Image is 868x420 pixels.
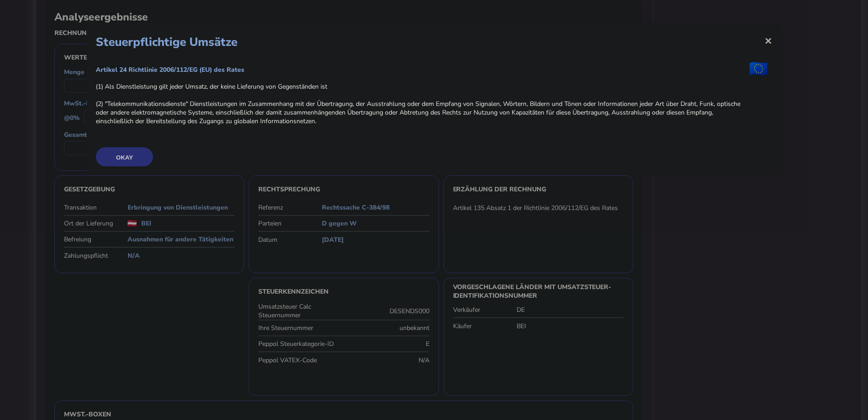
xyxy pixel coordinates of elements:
h1: Steuerpflichtige Umsätze [96,34,772,50]
button: OKAY [96,147,153,166]
label: (1) Als Dienstleistung gilt jeder Umsatz, der keine Lieferung von Gegenständen ist (2) "Telekommu... [96,82,745,125]
h5: Artikel 24 Richtlinie 2006/112/EG (EU) des Rates [96,62,745,78]
span: × [764,32,772,49]
img: eu.png [750,62,768,75]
